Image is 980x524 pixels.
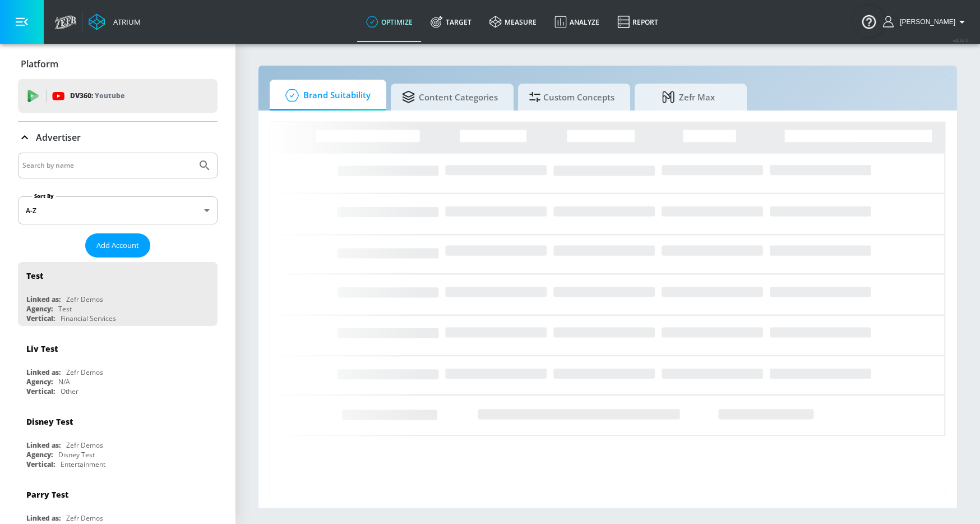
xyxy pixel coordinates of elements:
[26,377,53,387] div: Agency:
[66,367,103,377] div: Zefr Demos
[36,131,81,144] p: Advertiser
[26,459,55,469] div: Vertical:
[70,90,124,102] p: DV360:
[61,459,105,469] div: Entertainment
[26,295,61,304] div: Linked as:
[58,377,70,387] div: N/A
[18,196,218,224] div: A-Z
[58,304,72,314] div: Test
[357,2,422,42] a: optimize
[26,450,53,459] div: Agency:
[18,79,218,113] div: DV360: Youtube
[26,270,43,281] div: Test
[402,84,498,111] span: Content Categories
[26,440,61,450] div: Linked as:
[89,13,141,30] a: Atrium
[26,304,53,314] div: Agency:
[85,233,150,258] button: Add Account
[895,18,955,26] span: login as: stefan.butura@zefr.com
[18,335,218,399] div: Liv TestLinked as:Zefr DemosAgency:N/AVertical:Other
[61,387,78,396] div: Other
[853,6,885,37] button: Open Resource Center
[26,416,73,427] div: Disney Test
[18,48,218,80] div: Platform
[32,192,56,200] label: Sort By
[953,37,969,43] span: v 4.32.0
[18,262,218,326] div: TestLinked as:Zefr DemosAgency:TestVertical:Financial Services
[281,82,371,109] span: Brand Suitability
[66,440,103,450] div: Zefr Demos
[66,513,103,523] div: Zefr Demos
[529,84,614,111] span: Custom Concepts
[26,387,55,396] div: Vertical:
[58,450,95,459] div: Disney Test
[608,2,667,42] a: Report
[22,158,192,173] input: Search by name
[21,58,58,70] p: Platform
[18,408,218,472] div: Disney TestLinked as:Zefr DemosAgency:Disney TestVertical:Entertainment
[26,367,61,377] div: Linked as:
[26,314,55,323] div: Vertical:
[26,513,61,523] div: Linked as:
[422,2,480,42] a: Target
[480,2,546,42] a: measure
[883,15,969,29] button: [PERSON_NAME]
[26,489,68,500] div: Parry Test
[18,122,218,153] div: Advertiser
[646,84,731,111] span: Zefr Max
[109,17,141,27] div: Atrium
[66,295,103,304] div: Zefr Demos
[546,2,608,42] a: Analyze
[26,343,58,354] div: Liv Test
[95,90,124,102] p: Youtube
[96,239,139,252] span: Add Account
[61,314,116,323] div: Financial Services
